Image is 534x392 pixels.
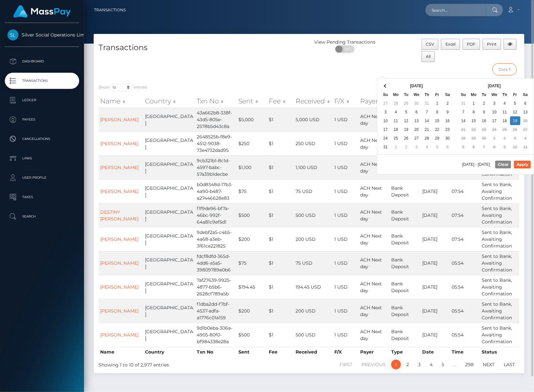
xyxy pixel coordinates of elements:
[450,323,480,347] td: 05:54
[143,155,195,179] td: [GEOGRAPHIC_DATA]
[359,95,390,108] th: Payer: activate to sort column ascending
[391,116,401,125] td: 11
[294,155,333,179] td: 1,100 USD
[391,90,401,99] th: Mo
[339,46,355,53] span: OFF
[432,99,443,108] td: 1
[500,108,510,116] td: 11
[143,275,195,299] td: [GEOGRAPHIC_DATA]
[422,134,432,143] td: 28
[360,161,382,174] span: ACH Next day
[333,347,359,357] th: F/X
[94,3,126,17] a: Transactions
[479,125,489,134] td: 23
[390,299,421,323] td: Bank Deposit
[237,155,267,179] td: $1,100
[489,99,500,108] td: 3
[143,132,195,155] td: [GEOGRAPHIC_DATA]
[412,125,422,134] td: 20
[462,163,493,166] span: [DATE] - [DATE]
[487,42,497,47] span: Print
[480,179,519,203] td: Sent to Bank, Awaiting Confirmation
[414,360,424,369] a: 3
[381,134,391,143] td: 24
[443,90,453,99] th: Sa
[99,95,143,108] th: Name: activate to sort column ascending
[422,51,435,62] button: All
[7,154,77,163] p: Links
[458,134,469,143] td: 28
[469,134,479,143] td: 29
[443,108,453,116] td: 9
[489,143,500,151] td: 8
[412,134,422,143] td: 27
[510,143,520,151] td: 10
[294,95,333,108] th: Received: activate to sort column ascending
[421,299,450,323] td: [DATE]
[391,81,443,90] th: [DATE]
[143,347,195,357] th: Country
[99,84,147,91] label: Show entries
[333,251,359,275] td: 1 USD
[520,125,531,134] td: 27
[421,275,450,299] td: [DATE]
[479,134,489,143] td: 30
[7,134,77,144] p: Cancellations
[520,143,531,151] td: 11
[480,347,519,357] th: Status
[360,281,382,293] span: ACH Next day
[267,132,294,155] td: $1
[458,108,469,116] td: 7
[267,108,294,132] td: $1
[510,99,520,108] td: 5
[390,323,421,347] td: Bank Deposit
[100,236,139,242] a: [PERSON_NAME]
[401,99,412,108] td: 29
[195,203,237,227] td: f1f9de96-bf7a-46bc-992f-64a81c9ef5d1
[422,143,432,151] td: 4
[458,116,469,125] td: 14
[432,143,443,151] td: 5
[412,90,422,99] th: We
[294,203,333,227] td: 500 USD
[391,108,401,116] td: 4
[360,209,382,222] span: ACH Next day
[333,203,359,227] td: 1 USD
[100,188,139,194] a: [PERSON_NAME]
[500,90,510,99] th: Th
[479,108,489,116] td: 9
[5,111,79,128] a: Payees
[237,323,267,347] td: $500
[432,90,443,99] th: Fr
[426,360,436,369] a: 4
[333,95,359,108] th: F/X: activate to sort column ascending
[391,143,401,151] td: 1
[520,134,531,143] td: 4
[480,203,519,227] td: Sent to Bank, Awaiting Confirmation
[267,227,294,251] td: $1
[443,116,453,125] td: 16
[195,299,237,323] td: f1dba2dd-f7bf-4537-adfa-a1776c01a159
[500,99,510,108] td: 4
[500,134,510,143] td: 2
[294,132,333,155] td: 250 USD
[432,108,443,116] td: 8
[479,90,489,99] th: Tu
[443,134,453,143] td: 30
[100,117,139,122] a: [PERSON_NAME]
[294,251,333,275] td: 75 USD
[443,99,453,108] td: 2
[520,99,531,108] td: 6
[360,329,382,341] span: ACH Next day
[500,360,518,369] a: Last
[237,95,267,108] th: Sent: activate to sort column ascending
[267,95,294,108] th: Fee: activate to sort column ascending
[480,323,519,347] td: Sent to Bank, Awaiting Confirmation
[390,203,421,227] td: Bank Deposit
[438,360,448,369] a: 5
[237,227,267,251] td: $200
[401,143,412,151] td: 2
[514,161,531,168] button: Apply
[99,347,143,357] th: Name
[483,39,501,50] button: Print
